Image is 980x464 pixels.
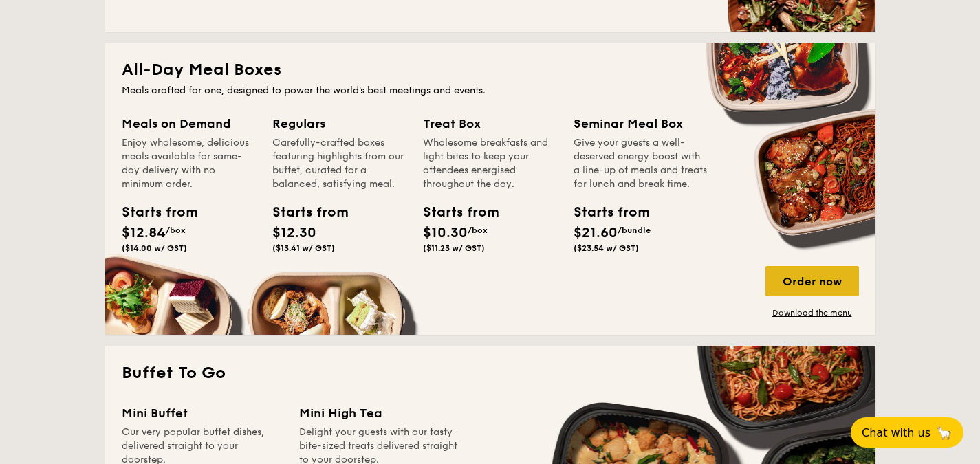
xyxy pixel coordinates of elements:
[272,243,335,253] span: ($13.41 w/ GST)
[574,202,635,223] div: Starts from
[765,307,859,318] a: Download the menu
[765,266,859,296] div: Order now
[272,114,406,133] div: Regulars
[423,202,485,223] div: Starts from
[423,225,468,241] span: $10.30
[122,243,187,253] span: ($14.00 w/ GST)
[574,114,708,133] div: Seminar Meal Box
[862,426,930,439] span: Chat with us
[122,225,166,241] span: $12.84
[574,243,639,253] span: ($23.54 w/ GST)
[122,59,859,81] h2: All-Day Meal Boxes
[122,136,256,191] div: Enjoy wholesome, delicious meals available for same-day delivery with no minimum order.
[423,136,557,191] div: Wholesome breakfasts and light bites to keep your attendees energised throughout the day.
[423,114,557,133] div: Treat Box
[468,225,488,235] span: /box
[936,425,952,441] span: 🦙
[166,225,186,235] span: /box
[122,114,256,133] div: Meals on Demand
[618,225,651,235] span: /bundle
[272,202,334,223] div: Starts from
[574,225,618,241] span: $21.60
[122,84,859,98] div: Meals crafted for one, designed to power the world's best meetings and events.
[574,136,708,191] div: Give your guests a well-deserved energy boost with a line-up of meals and treats for lunch and br...
[272,225,316,241] span: $12.30
[122,404,283,423] div: Mini Buffet
[122,362,859,384] h2: Buffet To Go
[851,417,963,448] button: Chat with us🦙
[272,136,406,191] div: Carefully-crafted boxes featuring highlights from our buffet, curated for a balanced, satisfying ...
[299,404,460,423] div: Mini High Tea
[122,202,184,223] div: Starts from
[423,243,485,253] span: ($11.23 w/ GST)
